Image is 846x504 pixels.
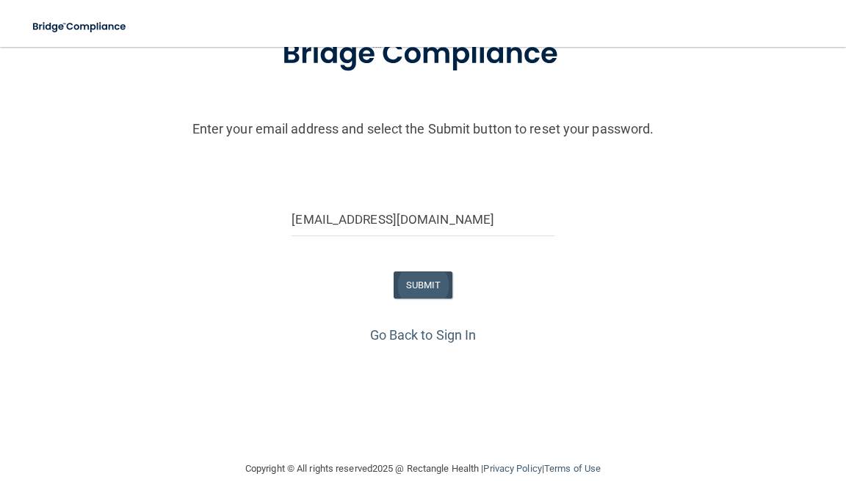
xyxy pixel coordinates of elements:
a: Privacy Policy [483,463,541,474]
div: Copyright © All rights reserved 2025 @ Rectangle Health | | [155,445,691,492]
a: Go Back to Sign In [370,327,477,343]
img: bridge_compliance_login_screen.278c3ca4.svg [22,12,138,42]
a: Terms of Use [544,463,601,474]
button: SUBMIT [394,271,453,299]
input: Email [292,203,554,236]
img: bridge_compliance_login_screen.278c3ca4.svg [252,16,594,92]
